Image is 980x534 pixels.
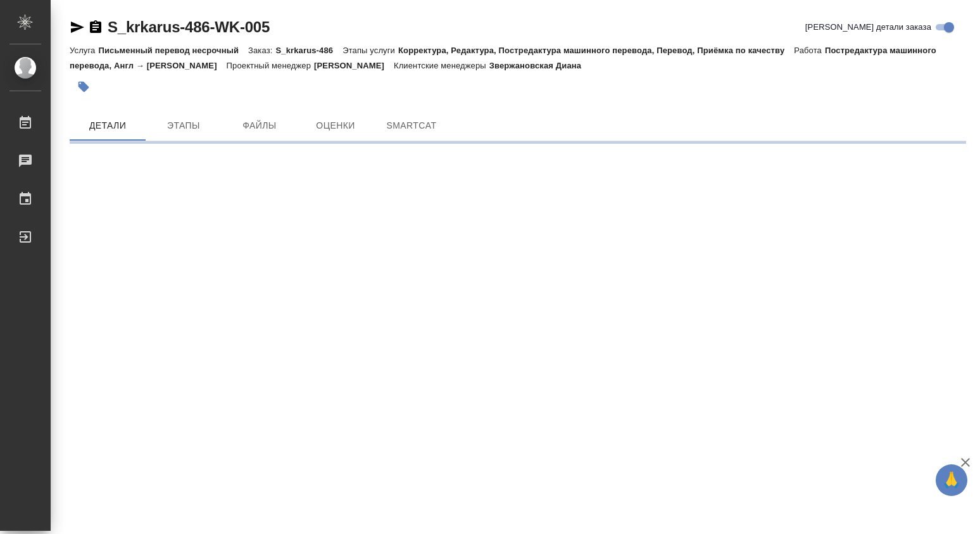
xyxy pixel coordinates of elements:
[805,21,931,34] span: [PERSON_NAME] детали заказа
[70,20,85,35] button: Скопировать ссылку для ЯМессенджера
[794,46,825,55] p: Работа
[936,464,967,496] button: 🙏
[98,46,248,55] p: Письменный перевод несрочный
[88,20,103,35] button: Скопировать ссылку
[314,61,394,70] p: [PERSON_NAME]
[394,61,489,70] p: Клиентские менеджеры
[77,118,138,134] span: Детали
[227,61,314,70] p: Проектный менеджер
[153,118,214,134] span: Этапы
[381,118,442,134] span: SmartCat
[70,46,98,55] p: Услуга
[305,118,366,134] span: Оценки
[489,61,591,70] p: Звержановская Диана
[70,73,97,101] button: Добавить тэг
[342,46,398,55] p: Этапы услуги
[248,46,275,55] p: Заказ:
[941,467,962,493] span: 🙏
[398,46,794,55] p: Корректура, Редактура, Постредактура машинного перевода, Перевод, Приёмка по качеству
[229,118,290,134] span: Файлы
[108,18,270,35] a: S_krkarus-486-WK-005
[275,46,342,55] p: S_krkarus-486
